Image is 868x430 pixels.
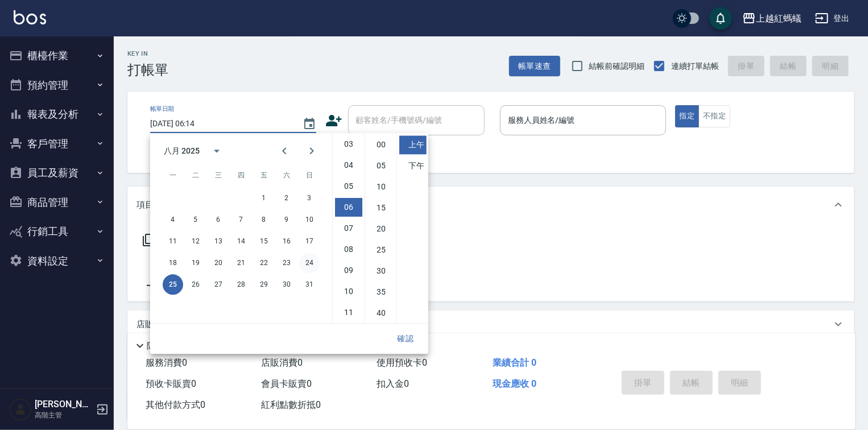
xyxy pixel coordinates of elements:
[671,60,719,72] span: 連續打單結帳
[5,129,109,159] button: 客戶管理
[276,253,297,273] button: 23
[254,231,274,251] button: 15
[756,11,801,26] div: 上越紅螞蟻
[698,105,730,127] button: 不指定
[276,188,297,208] button: 2
[137,319,171,330] p: 店販銷售
[335,156,362,175] li: 4 hours
[5,246,109,276] button: 資料設定
[335,303,362,322] li: 11 hours
[5,158,109,188] button: 員工及薪資
[208,209,229,230] button: 6
[185,231,206,251] button: 12
[367,220,395,238] li: 20 minutes
[5,217,109,246] button: 行銷工具
[299,253,320,273] button: 24
[367,241,395,259] li: 25 minutes
[367,177,395,196] li: 10 minutes
[163,274,183,295] button: 25
[299,164,320,187] span: 星期日
[127,62,168,78] h3: 打帳單
[203,137,230,164] button: calendar view is open, switch to year view
[9,398,32,421] img: Person
[335,177,362,196] li: 5 hours
[396,133,428,323] ul: Select meridiem
[387,328,424,349] button: 確認
[185,164,206,187] span: 星期二
[298,137,325,164] button: Next month
[185,253,206,273] button: 19
[185,274,206,295] button: 26
[675,105,700,127] button: 指定
[261,399,321,410] span: 紅利點數折抵 0
[365,133,396,323] ul: Select minutes
[146,357,187,368] span: 服務消費 0
[367,262,395,280] li: 30 minutes
[231,164,251,187] span: 星期四
[254,188,274,208] button: 1
[493,357,536,368] span: 業績合計 0
[208,164,229,187] span: 星期三
[367,283,395,301] li: 35 minutes
[231,253,251,273] button: 21
[164,145,200,157] div: 八月 2025
[399,135,427,154] li: 上午
[14,10,46,24] img: Logo
[261,378,312,389] span: 會員卡販賣 0
[299,231,320,251] button: 17
[254,209,274,230] button: 8
[35,410,93,420] p: 高階主管
[261,357,303,368] span: 店販消費 0
[185,209,206,230] button: 5
[335,219,362,238] li: 7 hours
[335,240,362,259] li: 8 hours
[163,164,183,187] span: 星期一
[509,56,560,77] button: 帳單速查
[231,274,251,295] button: 28
[335,261,362,280] li: 9 hours
[276,164,297,187] span: 星期六
[163,209,183,230] button: 4
[254,164,274,187] span: 星期五
[377,378,410,389] span: 扣入金 0
[367,156,395,175] li: 5 minutes
[127,50,168,57] h2: Key In
[367,135,395,154] li: 0 minutes
[146,378,196,389] span: 預收卡販賣 0
[276,274,297,295] button: 30
[231,209,251,230] button: 7
[5,188,109,217] button: 商品管理
[146,399,205,410] span: 其他付款方式 0
[163,231,183,251] button: 11
[208,253,229,273] button: 20
[335,198,362,217] li: 6 hours
[333,133,365,323] ul: Select hours
[335,135,362,154] li: 3 hours
[163,253,183,273] button: 18
[276,209,297,230] button: 9
[738,7,806,30] button: 上越紅螞蟻
[399,156,427,175] li: 下午
[377,357,428,368] span: 使用預收卡 0
[811,8,854,29] button: 登出
[589,60,645,72] span: 結帳前確認明細
[254,274,274,295] button: 29
[127,187,854,223] div: 項目消費
[137,199,171,211] p: 項目消費
[5,71,109,100] button: 預約管理
[35,399,93,410] h5: [PERSON_NAME]
[150,105,174,113] label: 帳單日期
[276,231,297,251] button: 16
[296,110,323,138] button: Choose date, selected date is 2025-08-25
[127,311,854,338] div: 店販銷售
[709,7,732,30] button: save
[367,304,395,323] li: 40 minutes
[150,114,291,133] input: YYYY/MM/DD hh:mm
[299,188,320,208] button: 3
[367,199,395,217] li: 15 minutes
[493,378,536,389] span: 現金應收 0
[5,100,109,129] button: 報表及分析
[254,253,274,273] button: 22
[208,274,229,295] button: 27
[299,209,320,230] button: 10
